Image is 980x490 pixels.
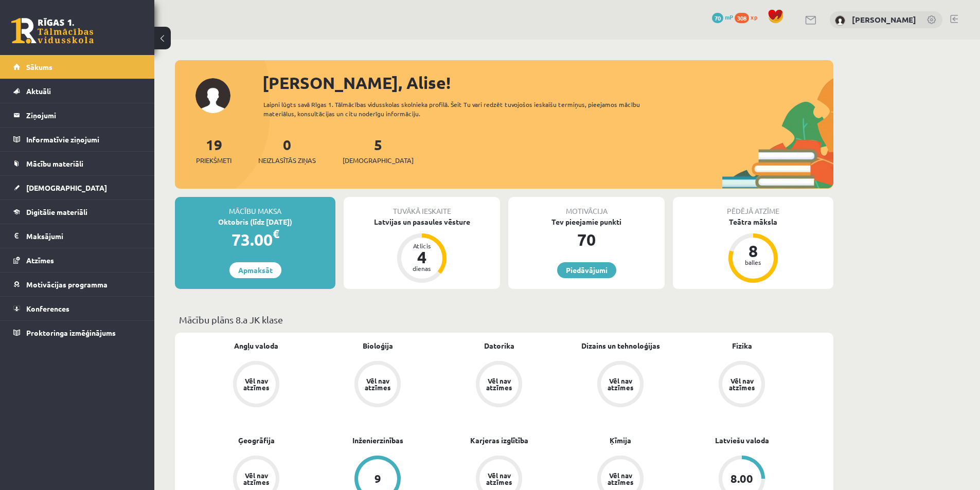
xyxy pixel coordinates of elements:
[258,135,316,166] a: 0Neizlasītās ziņas
[26,183,107,192] span: [DEMOGRAPHIC_DATA]
[238,435,275,446] a: Ģeogrāfija
[712,13,723,23] span: 70
[13,273,141,296] a: Motivācijas programma
[13,103,141,127] a: Ziņojumi
[26,280,108,289] span: Motivācijas programma
[196,135,231,166] a: 19Priekšmeti
[26,256,54,265] span: Atzīmes
[406,249,437,265] div: 4
[673,216,833,284] a: Teātra māksla 8 balles
[606,377,635,391] div: Vēl nav atzīmes
[242,377,271,391] div: Vēl nav atzīmes
[751,13,757,21] span: xp
[344,216,500,284] a: Latvijas un pasaules vēsture Atlicis 4 dienas
[11,18,94,44] a: Rīgas 1. Tālmācības vidusskola
[26,159,83,168] span: Mācību materiāli
[317,361,438,409] a: Vēl nav atzīmes
[715,435,769,446] a: Latviešu valoda
[738,259,769,265] div: balles
[375,473,381,484] div: 9
[735,13,749,23] span: 308
[26,86,51,96] span: Aktuāli
[242,472,271,485] div: Vēl nav atzīmes
[730,473,753,484] div: 8.00
[175,227,335,252] div: 73.00
[727,377,756,391] div: Vēl nav atzīmes
[175,197,335,216] div: Mācību maksa
[175,216,335,227] div: Oktobris (līdz [DATE])
[26,103,141,127] legend: Ziņojumi
[560,361,681,409] a: Vēl nav atzīmes
[732,340,752,351] a: Fizika
[13,224,141,248] a: Maksājumi
[606,472,635,485] div: Vēl nav atzīmes
[26,328,116,337] span: Proktoringa izmēģinājums
[13,128,141,151] a: Informatīvie ziņojumi
[344,216,500,227] div: Latvijas un pasaules vēsture
[485,377,513,391] div: Vēl nav atzīmes
[835,15,845,26] img: Alise Dilevka
[581,340,660,351] a: Dizains un tehnoloģijas
[406,243,437,249] div: Atlicis
[13,321,141,344] a: Proktoringa izmēģinājums
[343,135,414,166] a: 5[DEMOGRAPHIC_DATA]
[557,262,616,278] a: Piedāvājumi
[725,13,733,21] span: mP
[363,340,393,351] a: Bioloģija
[484,340,514,351] a: Datorika
[406,265,437,271] div: dienas
[273,226,279,241] span: €
[13,248,141,272] a: Atzīmes
[673,216,833,227] div: Teātra māksla
[13,176,141,199] a: [DEMOGRAPHIC_DATA]
[681,361,803,409] a: Vēl nav atzīmes
[738,243,769,259] div: 8
[508,227,665,252] div: 70
[470,435,528,446] a: Karjeras izglītība
[26,224,141,248] legend: Maksājumi
[229,262,281,278] a: Apmaksāt
[508,197,665,216] div: Motivācija
[26,207,87,216] span: Digitālie materiāli
[13,79,141,103] a: Aktuāli
[262,70,833,95] div: [PERSON_NAME], Alise!
[13,297,141,320] a: Konferences
[352,435,403,446] a: Inženierzinības
[13,55,141,79] a: Sākums
[610,435,631,446] a: Ķīmija
[852,14,916,25] a: [PERSON_NAME]
[13,152,141,175] a: Mācību materiāli
[344,197,500,216] div: Tuvākā ieskaite
[735,13,762,21] a: 308 xp
[438,361,560,409] a: Vēl nav atzīmes
[26,128,141,151] legend: Informatīvie ziņojumi
[673,197,833,216] div: Pēdējā atzīme
[343,155,414,166] span: [DEMOGRAPHIC_DATA]
[263,100,658,118] div: Laipni lūgts savā Rīgas 1. Tālmācības vidusskolas skolnieka profilā. Šeit Tu vari redzēt tuvojošo...
[26,304,69,313] span: Konferences
[712,13,733,21] a: 70 mP
[179,313,829,326] p: Mācību plāns 8.a JK klase
[13,200,141,224] a: Digitālie materiāli
[258,155,316,166] span: Neizlasītās ziņas
[363,377,392,391] div: Vēl nav atzīmes
[508,216,665,227] div: Tev pieejamie punkti
[485,472,513,485] div: Vēl nav atzīmes
[196,155,231,166] span: Priekšmeti
[26,62,52,71] span: Sākums
[234,340,278,351] a: Angļu valoda
[195,361,317,409] a: Vēl nav atzīmes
